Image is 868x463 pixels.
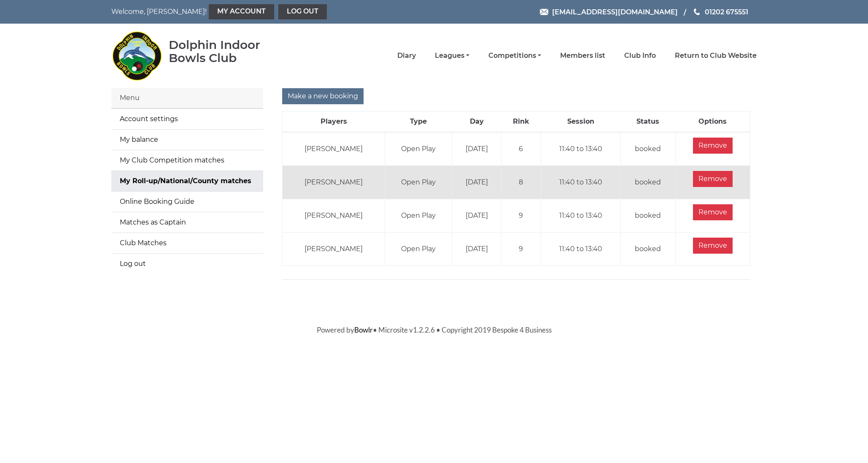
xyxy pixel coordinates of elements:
[541,199,620,233] td: 11:40 to 13:40
[693,238,733,254] input: Remove
[111,212,263,233] a: Matches as Captain
[283,132,385,166] td: [PERSON_NAME]
[560,51,605,60] a: Members list
[282,88,364,104] input: Make a new booking
[111,171,263,191] a: My Roll-up/National/County matches
[452,166,501,199] td: [DATE]
[385,132,452,166] td: Open Play
[540,9,548,15] img: Email
[397,51,416,60] a: Diary
[111,233,263,253] a: Club Matches
[111,109,263,129] a: Account settings
[620,233,675,266] td: booked
[694,8,700,15] img: Phone us
[385,199,452,233] td: Open Play
[111,254,263,274] a: Log out
[283,111,385,133] th: Players
[488,51,541,60] a: Competitions
[111,150,263,171] a: My Club Competition matches
[209,4,274,19] a: My Account
[283,233,385,266] td: [PERSON_NAME]
[283,166,385,199] td: [PERSON_NAME]
[540,7,678,17] a: Email [EMAIL_ADDRESS][DOMAIN_NAME]
[385,233,452,266] td: Open Play
[552,8,678,16] span: [EMAIL_ADDRESS][DOMAIN_NAME]
[693,7,748,17] a: Phone us 01202 675551
[452,132,501,166] td: [DATE]
[111,4,373,19] nav: Welcome, [PERSON_NAME]!
[435,51,469,60] a: Leagues
[620,166,675,199] td: booked
[385,111,452,133] th: Type
[501,233,541,266] td: 9
[693,171,733,187] input: Remove
[452,233,501,266] td: [DATE]
[501,199,541,233] td: 9
[620,132,675,166] td: booked
[354,325,373,334] a: Bowlr
[693,204,733,220] input: Remove
[283,199,385,233] td: [PERSON_NAME]
[111,88,263,108] div: Menu
[675,51,757,60] a: Return to Club Website
[705,8,748,16] span: 01202 675551
[693,138,733,154] input: Remove
[111,130,263,150] a: My balance
[501,111,541,133] th: Rink
[169,38,287,65] div: Dolphin Indoor Bowls Club
[452,111,501,133] th: Day
[541,233,620,266] td: 11:40 to 13:40
[541,132,620,166] td: 11:40 to 13:40
[624,51,656,60] a: Club Info
[385,166,452,199] td: Open Play
[541,111,620,133] th: Session
[501,132,541,166] td: 6
[317,325,552,334] span: Powered by • Microsite v1.2.2.6 • Copyright 2019 Bespoke 4 Business
[111,192,263,212] a: Online Booking Guide
[541,166,620,199] td: 11:40 to 13:40
[501,166,541,199] td: 8
[111,26,162,85] img: Dolphin Indoor Bowls Club
[675,111,750,133] th: Options
[620,199,675,233] td: booked
[278,4,327,19] a: Log out
[452,199,501,233] td: [DATE]
[620,111,675,133] th: Status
